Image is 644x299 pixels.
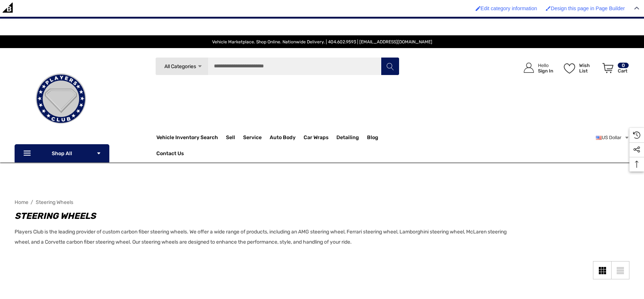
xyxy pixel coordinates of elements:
svg: Wish List [564,63,575,74]
svg: Icon Arrow Down [96,151,101,156]
img: Enabled brush for category edit [476,6,481,11]
a: Car Wraps [304,130,336,145]
a: Service [243,130,270,145]
a: Blog [367,134,378,142]
button: Search [381,57,399,75]
p: Sign In [538,68,553,74]
a: List View [611,261,629,279]
span: Design this page in Page Builder [551,5,625,11]
p: Wish List [579,63,598,74]
p: 0 [618,63,629,68]
svg: Icon User Account [524,63,534,73]
a: Steering Wheels [36,199,73,205]
nav: Breadcrumb [15,196,629,209]
a: All Categories Icon Arrow Down Icon Arrow Up [155,57,208,75]
span: Detailing [336,134,359,142]
h1: Steering Wheels [15,209,509,223]
svg: Icon Arrow Down [197,64,203,69]
a: Enabled brush for category edit Edit category information [472,2,541,15]
p: Players Club is the leading provider of custom carbon fiber steering wheels. We offer a wide rang... [15,227,509,247]
p: Hello [538,63,553,68]
p: Shop All [15,144,109,162]
a: Wish List Wish List [561,55,599,80]
a: Cart with 0 items [599,55,629,84]
svg: Review Your Cart [602,63,613,73]
svg: Icon Line [23,149,34,158]
a: Sell [226,130,243,145]
svg: Social Media [633,146,640,153]
span: Sell [226,134,235,142]
span: Auto Body [270,134,296,142]
a: Grid View [593,261,611,279]
span: Vehicle Marketplace. Shop Online. Nationwide Delivery. | 404.602.9593 | [EMAIL_ADDRESS][DOMAIN_NAME] [212,39,432,44]
a: Home [15,199,28,205]
img: Close Admin Bar [634,7,639,10]
a: Contact Us [156,150,184,158]
a: Sign in [515,55,557,80]
span: All Categories [164,63,196,70]
a: Detailing [336,130,367,145]
img: Players Club | Cars For Sale [24,62,97,135]
svg: Top [629,161,644,168]
a: USD [596,130,629,145]
svg: Recently Viewed [633,131,640,139]
a: Vehicle Inventory Search [156,134,218,142]
a: Enabled brush for page builder edit. Design this page in Page Builder [542,2,628,15]
img: Enabled brush for page builder edit. [546,6,551,11]
a: Auto Body [270,130,304,145]
span: Edit category information [481,5,537,11]
span: Service [243,134,262,142]
p: Cart [618,68,629,74]
span: Car Wraps [304,134,328,142]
